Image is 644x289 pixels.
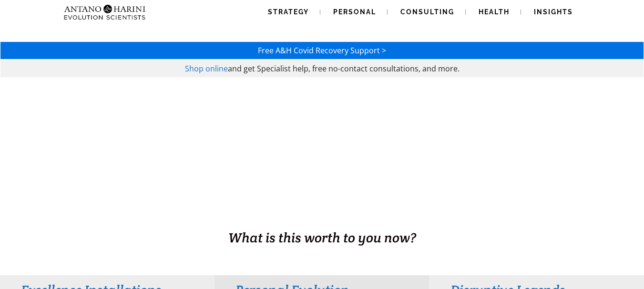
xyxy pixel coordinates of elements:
[185,63,228,74] a: Shop online
[228,63,460,74] span: and get Specialist help, free no-contact consultations, and more.
[228,229,416,246] span: What is this worth to you now?
[534,8,573,16] span: Insights
[479,8,510,16] span: Health
[268,8,309,16] span: Strategy
[400,8,454,16] span: Consulting
[333,8,376,16] span: Personal
[258,45,386,56] a: Free A&H Covid Recovery Support >
[1,208,643,228] h1: BUSINESS. HEALTH. Family. Legacy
